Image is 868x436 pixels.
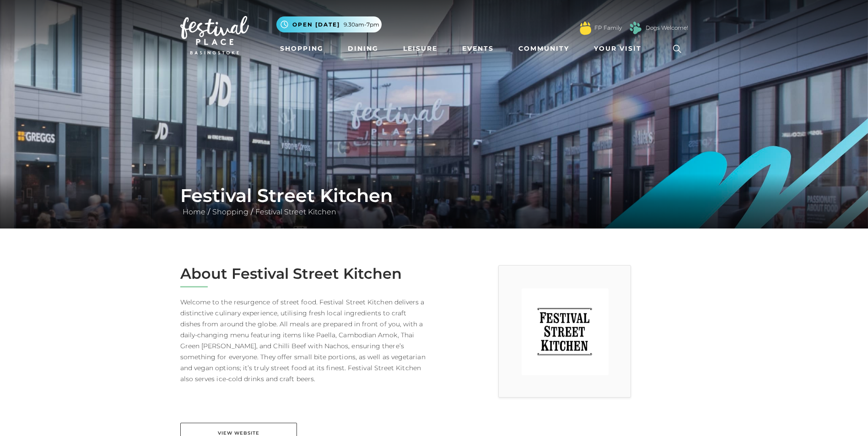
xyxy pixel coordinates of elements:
[210,207,251,216] a: Shopping
[180,185,688,207] h1: Festival Street Kitchen
[594,44,642,53] span: Your Visit
[180,207,208,216] a: Home
[253,207,339,216] a: Festival Street Kitchen
[590,40,650,57] a: Your Visit
[344,21,379,29] span: 9.30am-7pm
[594,24,622,32] a: FP Family
[180,297,427,384] p: Welcome to the resurgence of street food. Festival Street Kitchen delivers a distinctive culinary...
[276,16,382,32] button: Open [DATE] 9.30am-7pm
[515,40,573,57] a: Community
[180,16,249,54] img: Festival Place Logo
[276,40,327,57] a: Shopping
[292,21,340,29] span: Open [DATE]
[646,24,688,32] a: Dogs Welcome!
[344,40,382,57] a: Dining
[399,40,441,57] a: Leisure
[173,185,695,218] div: / /
[458,40,497,57] a: Events
[180,265,427,282] h2: About Festival Street Kitchen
